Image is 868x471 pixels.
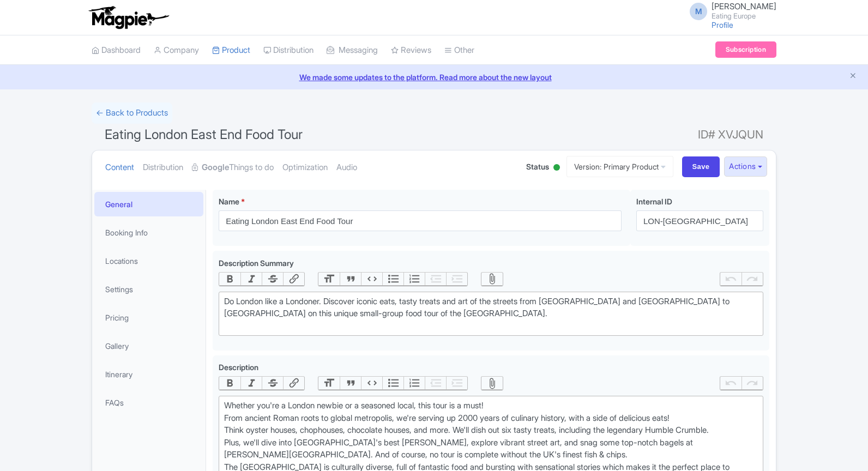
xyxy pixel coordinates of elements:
a: Subscription [715,41,776,58]
a: Dashboard [92,35,141,65]
button: Heading [318,377,340,390]
a: ← Back to Products [92,102,172,124]
button: Numbers [403,377,425,390]
button: Redo [742,377,763,390]
div: Active [551,160,562,177]
button: Undo [720,273,742,286]
a: GoogleThings to do [192,150,274,185]
a: General [94,192,203,216]
button: Strikethrough [262,273,283,286]
a: Audio [336,150,357,185]
a: Optimization [282,150,328,185]
a: Version: Primary Product [566,156,673,177]
button: Quote [340,377,361,390]
button: Redo [742,273,763,286]
button: Attach Files [481,273,503,286]
button: Link [283,377,304,390]
span: Internal ID [636,197,672,206]
button: Undo [720,377,742,390]
button: Code [361,273,382,286]
img: logo-ab69f6fb50320c5b225c76a69d11143b.png [86,5,171,29]
button: Increase Level [446,377,467,390]
a: Pricing [94,305,203,330]
a: We made some updates to the platform. Read more about the new layout [7,71,861,83]
button: Italic [240,377,262,390]
span: [PERSON_NAME] [712,1,776,11]
a: Other [444,35,474,65]
button: Actions [724,156,767,177]
button: Quote [340,273,361,286]
div: Do London like a Londoner. Discover iconic eats, tasty treats and art of the streets from [GEOGRA... [224,295,758,333]
button: Decrease Level [425,377,446,390]
a: Booking Info [94,220,203,245]
button: Bullets [382,377,403,390]
input: Save [682,156,720,177]
a: Settings [94,277,203,301]
button: Decrease Level [425,273,446,286]
span: Status [526,161,549,172]
a: M [PERSON_NAME] Eating Europe [683,2,776,20]
a: Locations [94,249,203,273]
span: Description Summary [219,258,294,268]
a: Messaging [327,35,378,65]
button: Bullets [382,273,403,286]
button: Code [361,377,382,390]
button: Bold [219,377,240,390]
a: Company [154,35,199,65]
a: Distribution [143,150,183,185]
span: Eating London East End Food Tour [105,126,303,142]
a: Content [105,150,134,185]
small: Eating Europe [712,13,776,20]
a: Gallery [94,334,203,358]
button: Numbers [403,273,425,286]
span: Name [219,197,239,206]
a: Distribution [263,35,314,65]
a: Product [212,35,250,65]
button: Close announcement [849,70,857,83]
button: Bold [219,273,240,286]
button: Heading [318,273,340,286]
span: ID# XVJQUN [698,124,763,146]
span: M [690,3,707,20]
strong: Google [202,161,229,174]
a: Profile [712,20,733,29]
button: Strikethrough [262,377,283,390]
a: FAQs [94,390,203,415]
span: Description [219,363,258,372]
button: Attach Files [481,377,503,390]
button: Increase Level [446,273,467,286]
a: Reviews [391,35,431,65]
a: Itinerary [94,362,203,387]
button: Italic [240,273,262,286]
button: Link [283,273,304,286]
